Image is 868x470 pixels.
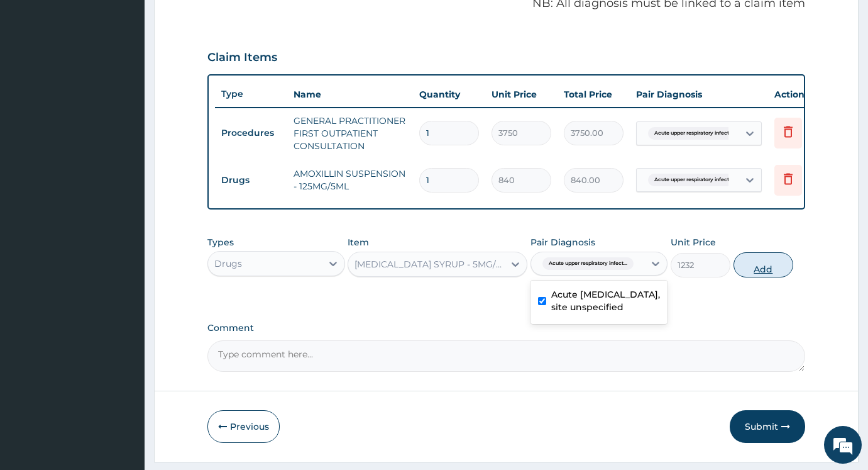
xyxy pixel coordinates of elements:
button: Add [733,252,793,277]
label: Pair Diagnosis [530,236,595,249]
button: Previous [207,410,280,443]
span: Acute upper respiratory infect... [542,257,634,270]
span: Acute upper respiratory infect... [648,127,739,140]
td: GENERAL PRACTITIONER FIRST OUTPATIENT CONSULTATION [287,108,413,159]
img: d_794563401_company_1708531726252_794563401 [23,63,51,94]
textarea: Type your message and hit 'Enter' [6,326,239,370]
button: Submit [730,410,805,443]
th: Pair Diagnosis [630,82,768,107]
h3: Claim Items [207,51,277,65]
td: Drugs [215,169,287,192]
th: Type [215,82,287,106]
span: Acute upper respiratory infect... [648,174,739,186]
label: Item [348,236,369,249]
div: Chat with us now [65,70,211,87]
label: Comment [207,323,805,333]
label: Unit Price [671,236,716,249]
div: [MEDICAL_DATA] SYRUP - 5MG/5ML(LORACTIVE) [354,258,505,271]
label: Acute [MEDICAL_DATA], site unspecified [551,288,661,313]
th: Name [287,82,413,107]
div: Minimize live chat window [206,6,236,36]
th: Total Price [558,82,630,107]
td: Procedures [215,121,287,145]
label: Types [207,237,234,248]
th: Actions [768,82,831,107]
th: Unit Price [485,82,558,107]
th: Quantity [413,82,485,107]
td: AMOXILLIN SUSPENSION - 125MG/5ML [287,161,413,199]
div: Drugs [214,257,242,270]
span: We're online! [73,150,173,277]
